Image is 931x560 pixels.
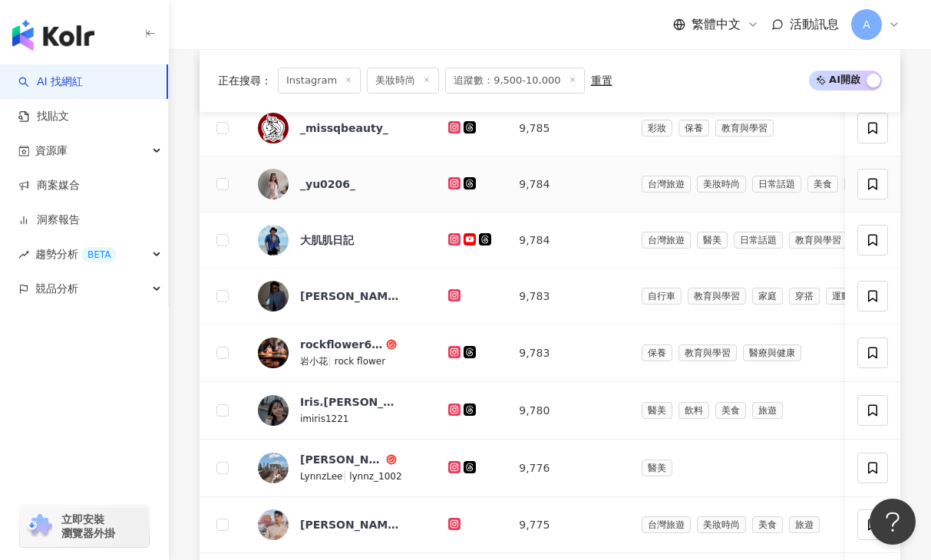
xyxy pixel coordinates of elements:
span: Instagram [278,68,361,94]
span: 競品分析 [35,272,78,306]
span: 美妝時尚 [367,68,439,94]
span: 台灣旅遊 [642,232,691,249]
span: 教育與學習 [688,288,746,305]
span: 岩小花 [300,356,328,367]
span: lynnz_1002 [349,471,401,482]
a: searchAI 找網紅 [18,74,83,90]
span: 醫美 [642,460,672,476]
span: 追蹤數：9,500-10,000 [445,68,584,94]
span: 旅遊 [752,402,783,419]
div: [PERSON_NAME] [300,452,383,467]
div: 大肌肌日記 [300,232,354,248]
span: 美食 [807,176,838,193]
td: 9,783 [507,324,629,382]
span: 旅遊 [789,516,820,533]
span: 醫美 [642,402,672,419]
span: 美髮 [844,176,875,193]
div: Iris.[PERSON_NAME] [300,394,400,410]
span: 教育與學習 [789,232,847,249]
span: 教育與學習 [678,344,737,361]
img: KOL Avatar [258,225,289,255]
div: BETA [81,247,117,262]
iframe: Help Scout Beacon - Open [870,499,916,545]
img: KOL Avatar [258,338,289,368]
img: KOL Avatar [258,509,289,540]
a: chrome extension立即安裝 瀏覽器外掛 [20,506,149,547]
span: LynnzLee [300,471,342,482]
div: [PERSON_NAME]🌹 [300,517,400,532]
a: KOL Avatar_yu0206_ [258,169,424,199]
span: imiris1221 [300,413,348,424]
img: KOL Avatar [258,113,289,143]
a: KOL Avatar[PERSON_NAME]🌹 [258,509,424,540]
span: 趨勢分析 [35,237,117,272]
span: 日常話題 [734,232,783,249]
img: logo [12,20,94,51]
span: 彩妝 [642,120,672,137]
a: 洞察報告 [18,212,80,228]
span: A [863,16,870,33]
img: KOL Avatar [258,169,289,199]
span: 美妝時尚 [697,516,746,533]
span: 美食 [715,402,746,419]
span: 飲料 [678,402,709,419]
span: 立即安裝 瀏覽器外掛 [61,512,115,540]
span: rock flower [335,356,385,367]
span: 美妝時尚 [697,176,746,193]
a: KOL Avatar[PERSON_NAME]LynnzLee|lynnz_1002 [258,452,424,484]
div: _yu0206_ [300,176,355,192]
span: 運動 [826,288,857,305]
td: 9,785 [507,100,629,156]
span: 自行車 [642,288,682,305]
td: 9,783 [507,268,629,324]
span: 正在搜尋 ： [218,74,272,87]
span: 美食 [752,516,783,533]
div: rockflower666 [300,337,383,352]
span: 教育與學習 [715,120,774,137]
span: 資源庫 [35,133,68,168]
td: 9,780 [507,382,629,440]
td: 9,784 [507,212,629,268]
img: KOL Avatar [258,281,289,311]
div: 重置 [591,74,612,87]
a: 找貼文 [18,109,69,124]
img: KOL Avatar [258,395,289,426]
span: 台灣旅遊 [642,176,691,193]
a: KOL Avatar_missqbeauty_ [258,113,424,143]
span: 日常話題 [752,176,801,193]
div: [PERSON_NAME]塔塔☀️ [300,288,400,304]
a: KOL AvatarIris.[PERSON_NAME]imiris1221 [258,394,424,427]
a: KOL Avatar大肌肌日記 [258,225,424,255]
span: 醫美 [697,232,728,249]
span: 繁體中文 [692,16,741,33]
a: KOL Avatar[PERSON_NAME]塔塔☀️ [258,281,424,311]
span: 保養 [678,120,709,137]
img: KOL Avatar [258,453,289,483]
span: | [328,354,335,367]
a: 商案媒合 [18,178,80,193]
span: 醫療與健康 [743,344,801,361]
span: 保養 [642,344,672,361]
td: 9,776 [507,440,629,497]
span: 穿搭 [789,288,820,305]
span: rise [18,249,29,260]
img: chrome extension [25,514,54,539]
span: | [342,469,349,482]
span: 家庭 [752,288,783,305]
td: 9,784 [507,156,629,212]
span: 台灣旅遊 [642,516,691,533]
span: 活動訊息 [790,17,839,31]
td: 9,775 [507,497,629,553]
a: KOL Avatarrockflower666岩小花|rock flower [258,337,424,369]
div: _missqbeauty_ [300,120,388,136]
